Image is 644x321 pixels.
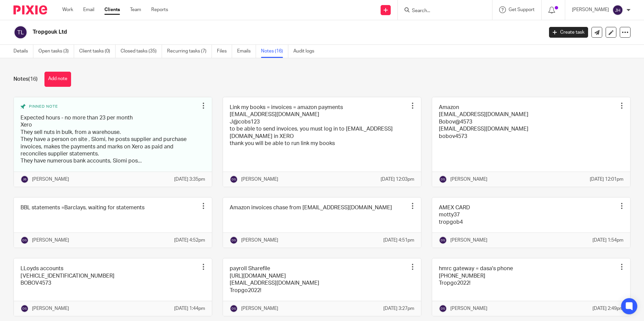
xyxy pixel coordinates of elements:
a: Closed tasks (35) [121,45,162,58]
img: svg%3E [439,236,447,244]
p: [PERSON_NAME] [241,176,278,183]
p: [PERSON_NAME] [241,305,278,312]
div: Pinned note [21,104,198,109]
p: [PERSON_NAME] [32,305,69,312]
img: svg%3E [21,305,29,313]
p: [DATE] 3:27pm [383,305,414,312]
p: [DATE] 12:01pm [590,176,623,183]
img: svg%3E [439,305,447,313]
a: Clients [104,6,120,13]
p: [PERSON_NAME] [450,305,487,312]
a: Audit logs [293,45,319,58]
a: Client tasks (0) [79,45,116,58]
a: Notes (16) [261,45,288,58]
p: [DATE] 12:03pm [381,176,414,183]
a: Work [62,6,73,13]
img: svg%3E [230,305,238,313]
img: svg%3E [21,175,29,183]
p: [DATE] 2:49pm [592,305,623,312]
span: (16) [28,76,38,82]
p: [PERSON_NAME] [241,237,278,244]
img: svg%3E [230,236,238,244]
p: [PERSON_NAME] [572,6,609,13]
img: svg%3E [439,175,447,183]
button: Add note [44,72,71,87]
p: [DATE] 4:51pm [383,237,414,244]
a: Emails [237,45,256,58]
a: Recurring tasks (7) [167,45,212,58]
p: [PERSON_NAME] [450,176,487,183]
input: Search [411,8,472,14]
a: Team [130,6,141,13]
a: Email [83,6,94,13]
p: [PERSON_NAME] [450,237,487,244]
span: Get Support [509,7,535,12]
a: Files [217,45,232,58]
img: Pixie [13,5,47,14]
p: [PERSON_NAME] [32,176,69,183]
a: Details [13,45,33,58]
h1: Notes [13,76,38,83]
img: svg%3E [21,236,29,244]
img: svg%3E [230,175,238,183]
a: Reports [151,6,168,13]
h2: Tropgouk Ltd [33,29,438,36]
img: svg%3E [13,25,28,39]
a: Open tasks (3) [38,45,74,58]
img: svg%3E [612,5,623,15]
p: [DATE] 4:52pm [174,237,205,244]
p: [DATE] 1:54pm [592,237,623,244]
p: [PERSON_NAME] [32,237,69,244]
p: [DATE] 1:44pm [174,305,205,312]
p: [DATE] 3:35pm [174,176,205,183]
a: Create task [549,27,588,38]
